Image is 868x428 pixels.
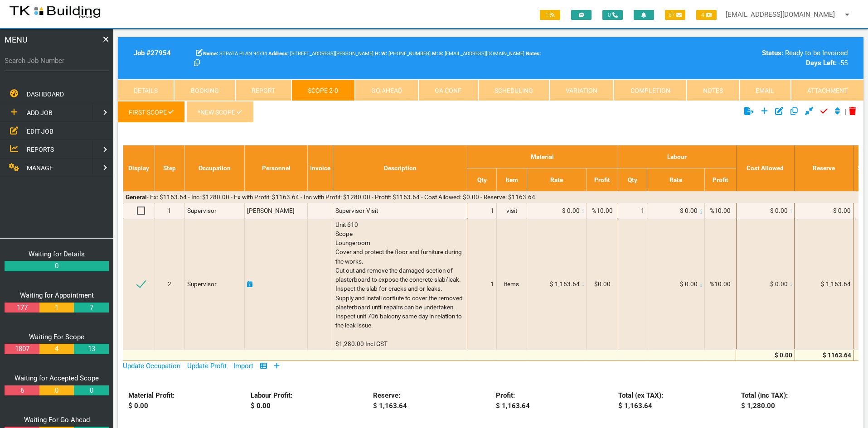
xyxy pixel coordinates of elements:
span: Unit 610 Scope Loungeroom Cover and protect the floor and furniture during the works. Cut out and... [335,221,464,347]
span: 2 [168,280,171,288]
span: STRATA PLAN 94734 [203,51,267,57]
div: $ 1163.64 [797,351,851,360]
span: 87 [665,10,685,20]
b: E: [439,51,443,57]
span: $ 0.00 [680,280,698,288]
span: 1 [490,207,494,214]
a: 7 [74,303,108,313]
span: $ 0.00 [770,207,788,214]
a: Update Occupation [123,362,180,370]
div: $ 0.00 [738,351,792,360]
a: Show/Hide Columns [260,362,267,370]
a: 1 [39,303,74,313]
span: %10.00 [710,207,731,214]
a: 0 [39,385,74,396]
a: Click here copy customer information. [194,59,200,67]
span: Supervisor [187,280,217,288]
a: 1807 [5,344,39,354]
a: Add Row [274,362,280,370]
label: Search Job Number [5,56,109,66]
div: Labour Profit: $ 0.00 [246,390,368,411]
td: [PERSON_NAME] [245,203,308,219]
th: Display [123,145,155,192]
span: $ 1,163.64 [550,280,580,288]
span: $0.00 [594,280,611,288]
a: Waiting For Scope [29,333,84,341]
b: Status: [762,49,783,57]
th: Profit [587,168,618,191]
th: Rate [647,168,705,191]
span: $ 0.00 [770,280,788,288]
th: Labour [618,145,736,168]
a: Email [739,79,790,101]
a: *New Scope [186,101,253,123]
span: MENU [5,34,28,46]
a: Notes [687,79,739,101]
div: Total (inc TAX): $ 1,280.00 [736,390,858,411]
td: $ 0.00 [795,203,853,219]
div: | [742,101,859,123]
span: Supervisor [187,207,217,214]
img: s3file [9,5,101,19]
a: 177 [5,303,39,313]
a: 6 [5,385,39,396]
a: Waiting For Go Ahead [24,416,90,424]
a: Completion [614,79,686,101]
span: items [504,280,519,288]
div: Reserve: $ 1,163.64 [368,390,490,411]
a: Go Ahead [355,79,418,101]
a: Details [118,79,174,101]
th: Personnel [245,145,308,192]
b: Job # 27954 [134,49,171,57]
a: Booking [174,79,235,101]
a: 0 [74,385,108,396]
span: $ 0.00 [562,207,580,214]
div: Material Profit: $ 0.00 [123,390,245,411]
span: ADD JOB [27,109,53,116]
b: M: [432,51,438,57]
span: Supervisor Visit [335,207,378,214]
b: Days Left: [806,59,837,67]
span: 0 [602,10,623,20]
a: Waiting for Appointment [20,291,94,299]
span: [PHONE_NUMBER] [381,51,431,57]
a: Import [233,362,253,370]
span: DASHBOARD [27,91,64,98]
span: visit [506,207,517,214]
b: Name: [203,51,218,57]
b: General [126,193,147,201]
a: Scope 2-0 [291,79,354,101]
b: W: [381,51,387,57]
th: Item [496,168,527,191]
b: Address: [268,51,289,57]
b: H: [375,51,380,57]
div: Profit: $ 1,163.64 [490,390,613,411]
th: Qty [467,168,497,191]
th: Cost Allowed [736,145,795,192]
th: Occupation [184,145,245,192]
span: [STREET_ADDRESS][PERSON_NAME] [268,51,373,57]
span: REPORTS [27,146,54,153]
div: Total (ex TAX): $ 1,163.64 [613,390,736,411]
a: 4 [39,344,74,354]
span: EDIT JOB [27,127,53,135]
a: Waiting for Accepted Scope [15,374,99,382]
span: 1 [641,207,645,214]
span: 1 [490,280,494,288]
span: %10.00 [710,280,731,288]
span: 4 [696,10,717,20]
a: First Scope [118,101,184,123]
a: GA Conf [418,79,478,101]
th: Step [155,145,184,192]
a: Click here to add schedule. [247,280,252,288]
td: $ 1,163.64 [795,219,853,350]
th: Rate [527,168,587,191]
th: Profit [705,168,736,191]
th: Qty [618,168,647,191]
th: Description [333,145,467,192]
span: 1 [540,10,560,20]
a: Attachment [791,79,863,101]
span: 1 [168,207,171,214]
a: Update Profit [187,362,227,370]
a: 0 [5,261,109,271]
